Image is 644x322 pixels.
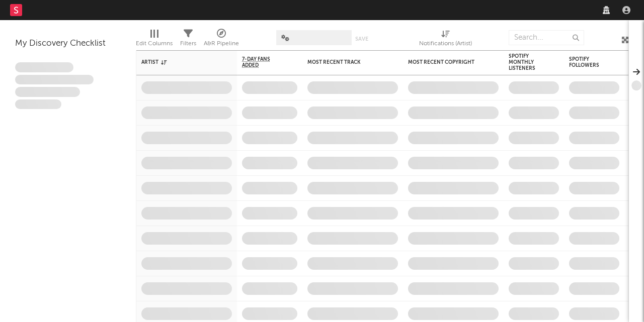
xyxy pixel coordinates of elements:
div: Edit Columns [136,25,173,54]
div: Most Recent Track [307,59,383,65]
div: Most Recent Copyright [408,59,484,65]
div: Notifications (Artist) [419,25,472,54]
button: Save [355,36,368,42]
div: Artist [141,59,217,65]
div: A&R Pipeline [204,25,239,54]
div: A&R Pipeline [204,38,239,50]
div: Spotify Followers [569,56,604,68]
input: Search... [509,30,584,45]
span: Aliquam viverra [15,99,61,110]
span: 7-Day Fans Added [242,56,282,68]
div: My Discovery Checklist [15,38,121,50]
div: Filters [180,25,196,54]
div: Filters [180,38,196,50]
div: Spotify Monthly Listeners [509,53,544,71]
div: Notifications (Artist) [419,38,472,50]
div: Edit Columns [136,38,173,50]
span: Lorem ipsum dolor [15,62,73,72]
span: Praesent ac interdum [15,87,80,97]
span: Integer aliquet in purus et [15,75,94,85]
